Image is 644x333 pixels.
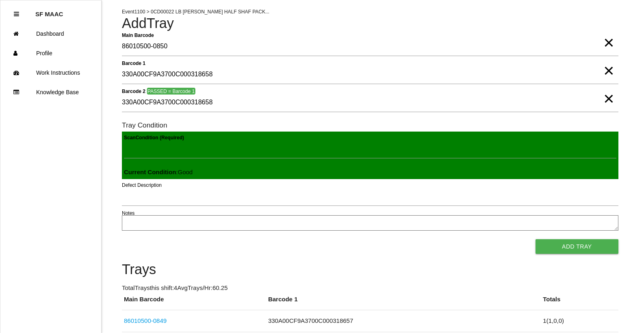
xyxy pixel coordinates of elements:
span: Clear Input [603,54,614,71]
a: Dashboard [0,24,101,43]
td: 330A00CF9A3700C000318657 [266,310,541,332]
label: Defect Description [122,182,162,189]
span: Event 1100 > 0CD00022 LB [PERSON_NAME] HALF SHAF PACK... [122,9,269,15]
h4: Trays [122,262,618,277]
th: Totals [541,295,618,310]
span: PASSED = Barcode 1 [147,88,195,95]
a: Work Instructions [0,63,101,82]
th: Barcode 1 [266,295,541,310]
a: Knowledge Base [0,82,101,102]
span: : Good [124,169,193,175]
a: 86010500-0849 [124,317,167,324]
th: Main Barcode [122,295,266,310]
span: Clear Input [603,26,614,43]
input: Required [122,37,618,56]
b: Scan Condition (Required) [124,135,184,141]
span: Clear Input [603,82,614,99]
h4: Add Tray [122,16,618,31]
a: Profile [0,43,101,63]
b: Barcode 2 [122,88,145,94]
td: 1 ( 1 , 0 , 0 ) [541,310,618,332]
label: Notes [122,210,134,217]
p: Total Trays this shift: 4 Avg Trays /Hr: 60.25 [122,283,618,293]
div: Close [14,4,19,24]
b: Current Condition [124,169,176,175]
button: Add Tray [536,239,618,254]
h6: Tray Condition [122,121,618,129]
p: SF MAAC [35,4,63,17]
b: Barcode 1 [122,60,145,66]
b: Main Barcode [122,32,154,38]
